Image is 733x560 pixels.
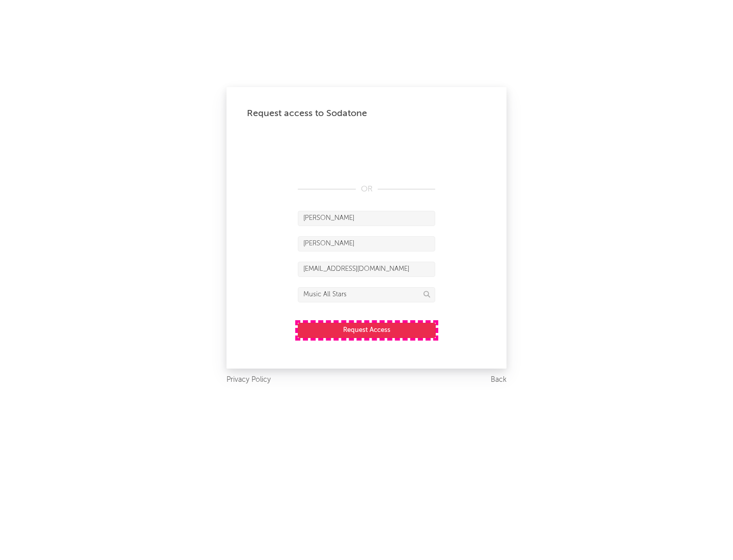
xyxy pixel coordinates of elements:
a: Privacy Policy [227,374,271,386]
a: Back [491,374,506,386]
div: Request access to Sodatone [247,107,486,120]
input: Division [298,287,435,302]
input: First Name [298,211,435,226]
input: Email [298,262,435,277]
button: Request Access [298,323,436,338]
input: Last Name [298,236,435,251]
div: OR [298,183,435,195]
